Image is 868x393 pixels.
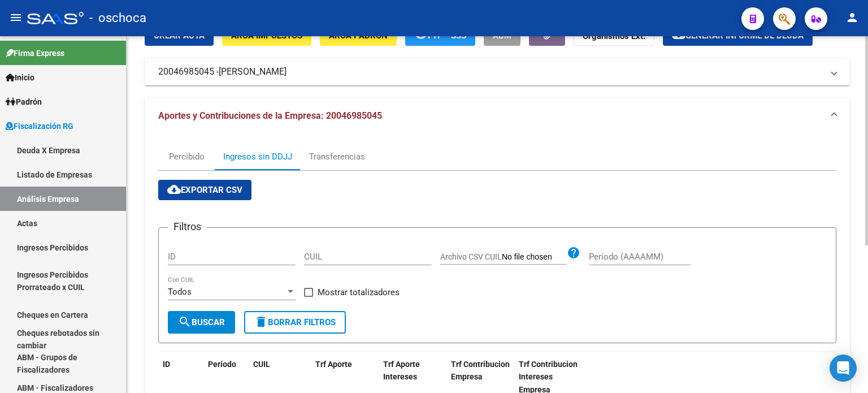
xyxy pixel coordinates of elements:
[383,360,420,382] span: Trf Aporte Intereses
[567,246,580,260] mat-icon: help
[440,252,502,261] span: Archivo CSV CUIL
[6,71,34,84] span: Inicio
[315,360,352,369] span: Trf Aporte
[167,185,242,195] span: Exportar CSV
[254,317,336,327] span: Borrar Filtros
[574,25,654,46] button: Organismos Ext.
[154,31,205,41] span: Crear Acta
[158,66,823,78] mat-panel-title: 20046985045 -
[168,311,235,334] button: Buscar
[845,11,859,24] mat-icon: person
[244,311,346,334] button: Borrar Filtros
[208,360,236,369] span: Período
[158,110,382,121] span: Aportes y Contribuciones de la Empresa: 20046985045
[89,6,146,31] span: - oschoca
[169,150,205,163] div: Percibido
[168,219,207,235] h3: Filtros
[223,150,292,163] div: Ingresos sin DDJJ
[158,180,251,200] button: Exportar CSV
[219,66,287,78] span: [PERSON_NAME]
[451,360,510,382] span: Trf Contribucion Empresa
[167,183,181,196] mat-icon: cloud_download
[254,315,268,329] mat-icon: delete
[6,47,64,59] span: Firma Express
[830,355,857,382] div: Open Intercom Messenger
[583,31,645,41] strong: Organismos Ext.
[309,150,365,163] div: Transferencias
[163,360,170,369] span: ID
[145,98,850,134] mat-expansion-panel-header: Aportes y Contribuciones de la Empresa: 20046985045
[178,315,192,329] mat-icon: search
[318,286,400,299] span: Mostrar totalizadores
[502,252,567,262] input: Archivo CSV CUIL
[6,96,42,108] span: Padrón
[145,58,850,85] mat-expansion-panel-header: 20046985045 -[PERSON_NAME]
[178,317,225,327] span: Buscar
[168,287,192,297] span: Todos
[253,360,270,369] span: CUIL
[6,120,73,132] span: Fiscalización RG
[9,11,23,24] mat-icon: menu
